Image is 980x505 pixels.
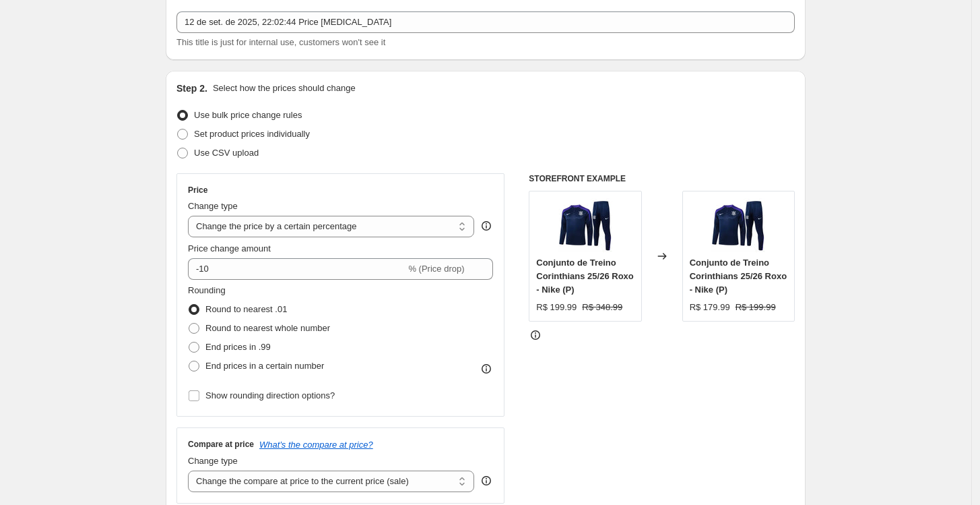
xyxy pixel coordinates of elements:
span: Round to nearest whole number [205,323,330,333]
h2: Step 2. [176,82,207,95]
span: End prices in a certain number [205,361,324,371]
strike: R$ 199.99 [736,301,776,314]
strike: R$ 348.99 [582,301,622,314]
div: help [480,219,493,233]
span: Conjunto de Treino Corinthians 25/26 Roxo - Nike (P) [690,258,787,295]
input: 30% off holiday sale [176,11,795,33]
span: Use CSV upload [194,148,259,158]
span: This title is just for internal use, customers won't see it [176,37,385,47]
span: Change type [188,456,238,466]
span: Show rounding direction options? [205,390,335,400]
div: R$ 199.99 [536,301,577,314]
span: Use bulk price change rules [194,110,302,120]
span: Change type [188,201,238,211]
img: img_9267-eb6ae285ff465d4c2817436255218528-1024-1024_800x-f3a899edb8e860028917527721618047-640-0_f... [711,198,765,252]
span: Price change amount [188,243,271,254]
span: Rounding [188,285,226,295]
span: Set product prices individually [194,129,310,139]
button: What's the compare at price? [259,440,373,450]
span: End prices in .99 [205,342,271,352]
div: help [480,474,493,487]
input: -15 [188,258,405,280]
div: R$ 179.99 [690,301,730,314]
p: Select how the prices should change [213,82,356,95]
h3: Compare at price [188,439,254,450]
h3: Price [188,185,207,196]
h6: STOREFRONT EXAMPLE [529,173,795,184]
span: % (Price drop) [408,264,464,274]
span: Conjunto de Treino Corinthians 25/26 Roxo - Nike (P) [536,258,633,295]
img: img_9267-eb6ae285ff465d4c2817436255218528-1024-1024_800x-f3a899edb8e860028917527721618047-640-0_f... [558,198,612,252]
span: Round to nearest .01 [205,304,287,314]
